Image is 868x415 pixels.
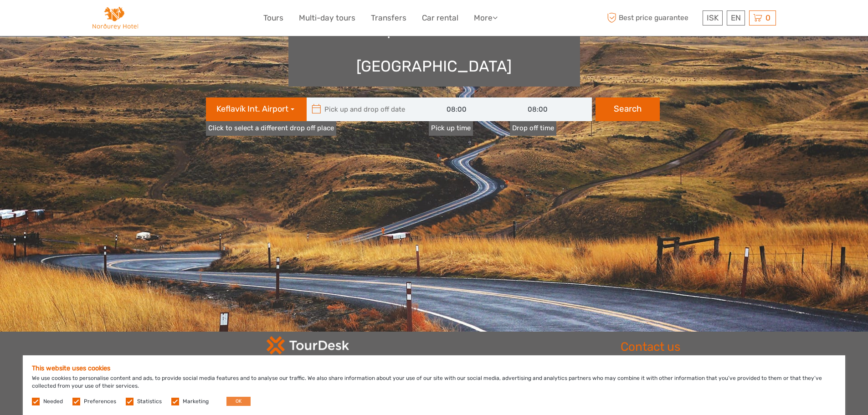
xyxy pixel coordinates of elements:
a: Tours [263,11,283,25]
span: Keflavík Int. Airport [216,103,288,115]
div: EN [727,10,745,26]
label: Preferences [84,398,116,405]
a: Click to select a different drop off place [206,121,336,135]
a: Transfers [371,11,406,25]
a: More [474,11,498,25]
img: td-logo-white.png [267,336,349,354]
div: We use cookies to personalise content and ads, to provide social media features and to analyse ou... [23,355,845,415]
button: Search [596,97,660,121]
input: Pick up and drop off date [307,97,430,121]
label: Drop off time [510,121,556,135]
h1: Find a perfect rental car in [GEOGRAPHIC_DATA] [288,9,580,87]
a: Multi-day tours [299,11,355,25]
span: Best price guarantee [605,10,700,26]
a: Car rental [422,11,458,25]
h5: This website uses cookies [32,364,836,372]
input: Pick up time [429,97,511,121]
h2: Contact us [621,340,769,354]
label: Needed [43,398,63,405]
label: Statistics [137,398,162,405]
button: OK [226,397,251,406]
input: Drop off time [510,97,592,121]
label: Pick up time [429,121,473,135]
img: Norðurey Hótel [92,7,138,29]
span: ISK [707,13,719,22]
label: Marketing [183,398,209,405]
span: 0 [764,13,772,22]
button: Keflavík Int. Airport [206,97,307,121]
